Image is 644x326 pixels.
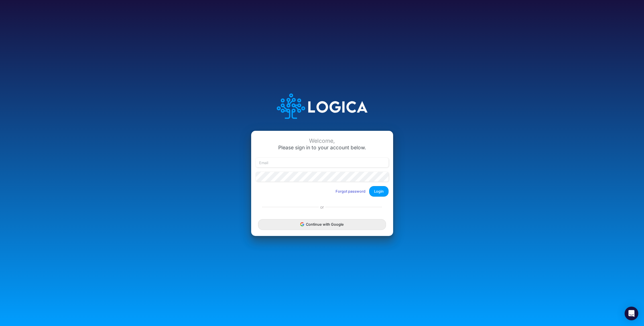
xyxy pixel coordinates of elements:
[332,187,369,196] button: Forgot password
[256,138,389,144] div: Welcome,
[258,219,386,230] button: Continue with Google
[625,307,638,320] div: Open Intercom Messenger
[278,144,366,150] span: Please sign in to your account below.
[369,186,389,197] button: Login
[256,158,389,168] input: Email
